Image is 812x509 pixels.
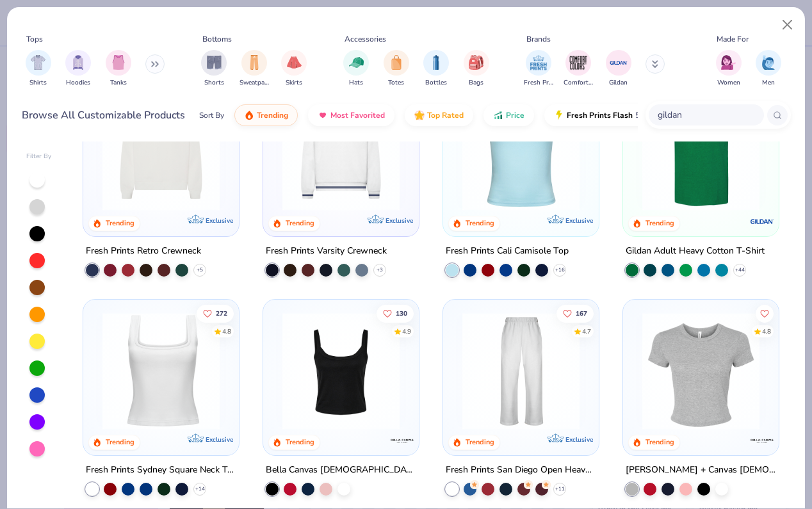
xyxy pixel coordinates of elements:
[266,243,387,259] div: Fresh Prints Varsity Crewneck
[483,104,534,126] button: Price
[389,427,415,453] img: Bella + Canvas logo
[86,243,201,259] div: Fresh Prints Retro Crewneck
[206,435,233,443] span: Exclusive
[564,78,593,88] span: Comfort Colors
[31,55,45,70] img: Shirts Image
[276,93,406,211] img: 4d4398e1-a86f-4e3e-85fd-b9623566810e
[201,50,227,88] div: filter for Shorts
[775,13,800,37] button: Close
[609,53,628,72] img: Gildan Image
[554,110,564,120] img: flash.gif
[26,33,43,45] div: Tops
[343,50,369,88] div: filter for Hats
[281,50,307,88] div: filter for Skirts
[567,110,633,120] span: Fresh Prints Flash
[96,312,226,429] img: 94a2aa95-cd2b-4983-969b-ecd512716e9a
[223,327,232,336] div: 4.8
[343,50,369,88] button: filter button
[318,110,328,120] img: most_fav.gif
[349,55,364,70] img: Hats Image
[197,266,203,273] span: + 5
[240,50,269,88] div: filter for Sweatpants
[111,55,126,70] img: Tanks Image
[286,78,302,88] span: Skirts
[469,78,483,88] span: Bags
[26,50,51,88] div: filter for Shirts
[29,78,47,88] span: Shirts
[423,50,449,88] div: filter for Bottles
[717,33,749,45] div: Made For
[71,55,85,70] img: Hoodies Image
[26,50,51,88] button: filter button
[384,50,409,88] button: filter button
[201,50,227,88] button: filter button
[202,33,232,45] div: Bottoms
[716,50,742,88] div: filter for Women
[65,50,91,88] div: filter for Hoodies
[234,104,298,126] button: Trending
[569,53,588,72] img: Comfort Colors Image
[609,78,628,88] span: Gildan
[96,93,226,211] img: 3abb6cdb-110e-4e18-92a0-dbcd4e53f056
[22,108,185,123] div: Browse All Customizable Products
[526,33,551,45] div: Brands
[377,304,414,322] button: Like
[427,110,464,120] span: Top Rated
[606,50,631,88] div: filter for Gildan
[626,462,776,478] div: [PERSON_NAME] + Canvas [DEMOGRAPHIC_DATA]' Micro Ribbed Baby Tee
[405,104,473,126] button: Top Rated
[206,216,233,224] span: Exclusive
[330,110,385,120] span: Most Favorited
[761,55,775,70] img: Men Image
[524,50,553,88] div: filter for Fresh Prints
[240,78,269,88] span: Sweatpants
[276,312,406,429] img: 8af284bf-0d00-45ea-9003-ce4b9a3194ad
[469,55,483,70] img: Bags Image
[377,266,383,273] span: + 3
[564,50,593,88] div: filter for Comfort Colors
[86,462,236,478] div: Fresh Prints Sydney Square Neck Tank Top
[749,427,774,453] img: Bella + Canvas logo
[106,50,131,88] div: filter for Tanks
[247,55,261,70] img: Sweatpants Image
[464,50,489,88] div: filter for Bags
[388,78,404,88] span: Totes
[244,110,254,120] img: trending.gif
[756,50,781,88] div: filter for Men
[345,33,386,45] div: Accessories
[425,78,447,88] span: Bottles
[106,50,131,88] button: filter button
[555,485,564,492] span: + 11
[384,50,409,88] div: filter for Totes
[266,462,416,478] div: Bella Canvas [DEMOGRAPHIC_DATA]' Micro Ribbed Scoop Tank
[199,109,224,121] div: Sort By
[308,104,394,126] button: Most Favorited
[195,485,205,492] span: + 14
[544,104,692,126] button: Fresh Prints Flash5 day delivery
[423,50,449,88] button: filter button
[606,50,631,88] button: filter button
[257,110,288,120] span: Trending
[26,152,52,161] div: Filter By
[287,55,302,70] img: Skirts Image
[389,55,403,70] img: Totes Image
[635,108,683,123] span: 5 day delivery
[216,310,228,316] span: 272
[717,78,740,88] span: Women
[506,110,524,120] span: Price
[240,50,269,88] button: filter button
[524,50,553,88] button: filter button
[197,304,234,322] button: Like
[281,50,307,88] button: filter button
[349,78,363,88] span: Hats
[524,78,553,88] span: Fresh Prints
[429,55,443,70] img: Bottles Image
[721,55,736,70] img: Women Image
[65,50,91,88] button: filter button
[762,78,775,88] span: Men
[204,78,224,88] span: Shorts
[716,50,742,88] button: filter button
[207,55,222,70] img: Shorts Image
[110,78,127,88] span: Tanks
[656,108,755,122] input: Try "T-Shirt"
